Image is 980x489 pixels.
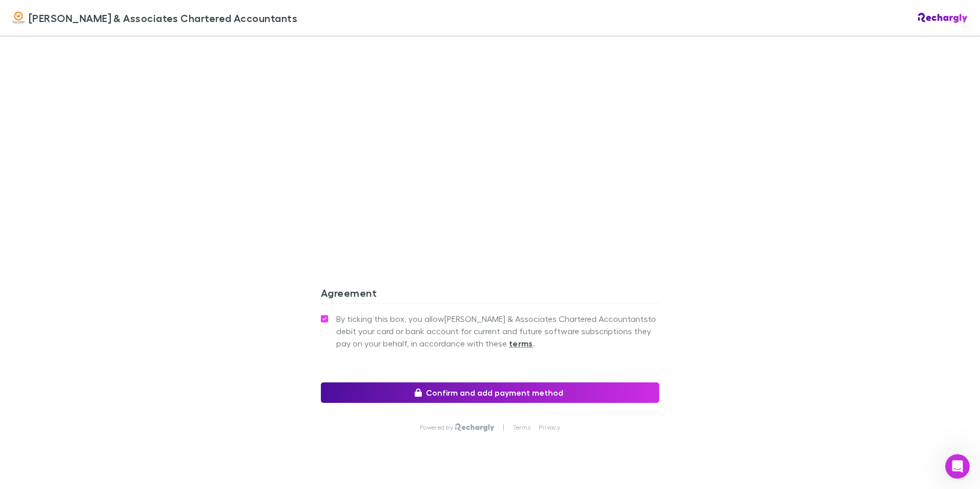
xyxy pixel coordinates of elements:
[918,13,968,23] img: Rechargly Logo
[513,423,530,432] a: Terms
[29,10,297,26] span: [PERSON_NAME] & Associates Chartered Accountants
[321,287,659,303] h3: Agreement
[539,423,560,432] a: Privacy
[321,382,659,403] button: Confirm and add payment method
[455,423,495,432] img: Rechargly Logo
[503,423,504,432] p: |
[336,313,659,350] span: By ticking this box, you allow [PERSON_NAME] & Associates Chartered Accountants to debit your car...
[12,12,25,24] img: Walsh & Associates Chartered Accountants's Logo
[319,3,661,239] iframe: Secure address input frame
[945,454,970,479] iframe: Intercom live chat
[509,338,533,349] strong: terms
[420,423,455,432] p: Powered by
